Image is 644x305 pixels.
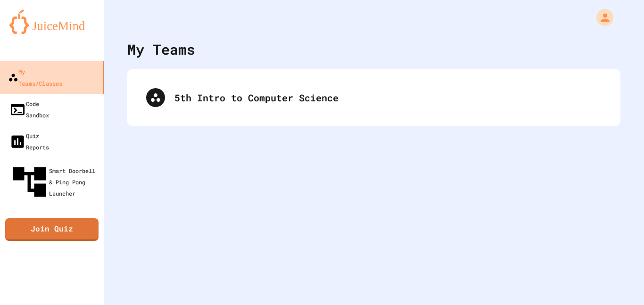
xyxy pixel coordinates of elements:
[5,218,99,241] a: Join Quiz
[127,39,195,60] div: My Teams
[9,9,94,34] img: logo-orange.svg
[586,7,616,28] div: My Account
[8,66,62,89] div: My Teams/Classes
[9,98,49,121] div: Code Sandbox
[137,79,611,116] div: 5th Intro to Computer Science
[9,162,100,202] div: Smart Doorbell & Ping Pong Launcher
[9,130,49,153] div: Quiz Reports
[174,91,602,105] div: 5th Intro to Computer Science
